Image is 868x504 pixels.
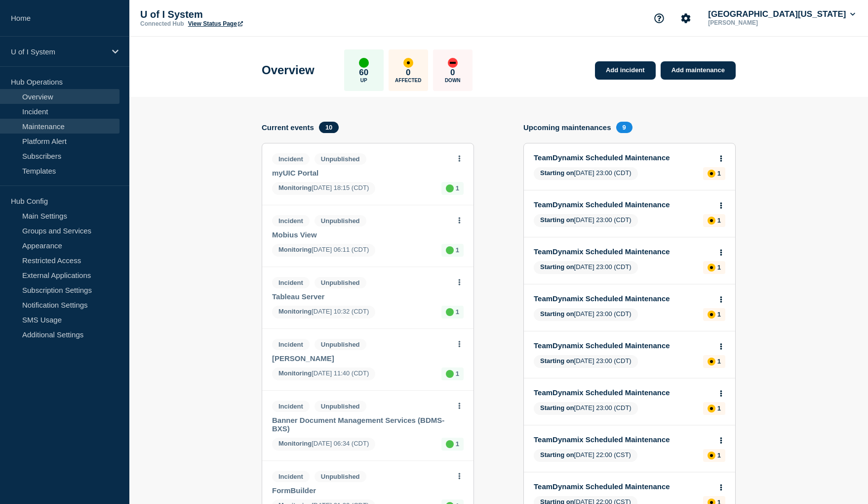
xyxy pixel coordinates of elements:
[445,78,461,83] p: Down
[272,292,450,301] a: Tableau Server
[708,170,715,178] div: affected
[708,217,715,225] div: affected
[540,451,574,458] span: Starting on
[717,405,721,412] p: 1
[272,306,375,319] span: [DATE] 10:32 (CDT)
[315,215,366,227] span: Unpublished
[706,19,809,26] p: [PERSON_NAME]
[272,339,310,350] span: Incident
[278,308,312,315] span: Monitoring
[708,358,715,366] div: affected
[272,277,310,288] span: Incident
[450,68,455,78] p: 0
[534,435,712,444] a: TeamDynamix Scheduled Maintenance
[446,246,454,254] div: up
[140,9,338,20] p: U of I System
[534,449,637,462] span: [DATE] 22:00 (CST)
[140,20,184,27] p: Connected Hub
[278,440,312,447] span: Monitoring
[534,402,638,415] span: [DATE] 23:00 (CDT)
[278,184,312,191] span: Monitoring
[540,169,574,177] span: Starting on
[717,264,721,271] p: 1
[717,452,721,459] p: 1
[540,357,574,365] span: Starting on
[446,308,454,316] div: up
[708,264,715,272] div: affected
[360,78,367,83] p: Up
[278,246,312,253] span: Monitoring
[540,404,574,412] span: Starting on
[534,261,638,274] span: [DATE] 23:00 (CDT)
[262,123,314,132] h4: Current events
[272,438,375,451] span: [DATE] 06:34 (CDT)
[359,68,368,78] p: 60
[278,369,312,377] span: Monitoring
[616,122,632,133] span: 9
[272,401,310,412] span: Incident
[534,388,712,397] a: TeamDynamix Scheduled Maintenance
[11,47,106,56] p: U of I System
[717,217,721,224] p: 1
[315,277,366,288] span: Unpublished
[649,8,670,29] button: Support
[272,182,375,195] span: [DATE] 18:15 (CDT)
[708,405,715,412] div: affected
[262,63,315,77] h1: Overview
[534,355,638,368] span: [DATE] 23:00 (CDT)
[272,169,450,177] a: myUIC Portal
[706,9,857,19] button: [GEOGRAPHIC_DATA][US_STATE]
[523,123,611,132] h4: Upcoming maintenances
[456,440,459,448] p: 1
[188,20,243,27] a: View Status Page
[315,471,366,482] span: Unpublished
[534,214,638,227] span: [DATE] 23:00 (CDT)
[534,200,712,209] a: TeamDynamix Scheduled Maintenance
[272,486,450,495] a: FormBuilder
[272,244,375,257] span: [DATE] 06:11 (CDT)
[272,471,310,482] span: Incident
[446,370,454,378] div: up
[359,58,369,68] div: up
[272,416,450,433] a: Banner Document Management Services (BDMS-BXS)
[708,452,715,459] div: affected
[272,215,310,227] span: Incident
[717,311,721,318] p: 1
[717,170,721,177] p: 1
[534,153,712,162] a: TeamDynamix Scheduled Maintenance
[272,367,375,380] span: [DATE] 11:40 (CDT)
[448,58,458,68] div: down
[406,68,410,78] p: 0
[395,78,421,83] p: Affected
[446,440,454,448] div: up
[534,247,712,256] a: TeamDynamix Scheduled Maintenance
[403,58,413,68] div: affected
[272,354,450,363] a: [PERSON_NAME]
[595,61,656,80] a: Add incident
[456,184,459,192] p: 1
[456,246,459,254] p: 1
[534,167,638,180] span: [DATE] 23:00 (CDT)
[319,122,339,133] span: 10
[540,310,574,318] span: Starting on
[446,184,454,192] div: up
[540,263,574,271] span: Starting on
[708,311,715,319] div: affected
[272,230,450,239] a: Mobius View
[534,308,638,321] span: [DATE] 23:00 (CDT)
[534,482,712,491] a: TeamDynamix Scheduled Maintenance
[315,153,366,165] span: Unpublished
[315,401,366,412] span: Unpublished
[272,153,310,165] span: Incident
[675,8,696,29] button: Account settings
[315,339,366,350] span: Unpublished
[456,308,459,316] p: 1
[661,61,736,80] a: Add maintenance
[456,370,459,377] p: 1
[534,294,712,303] a: TeamDynamix Scheduled Maintenance
[540,216,574,224] span: Starting on
[717,358,721,365] p: 1
[534,341,712,350] a: TeamDynamix Scheduled Maintenance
